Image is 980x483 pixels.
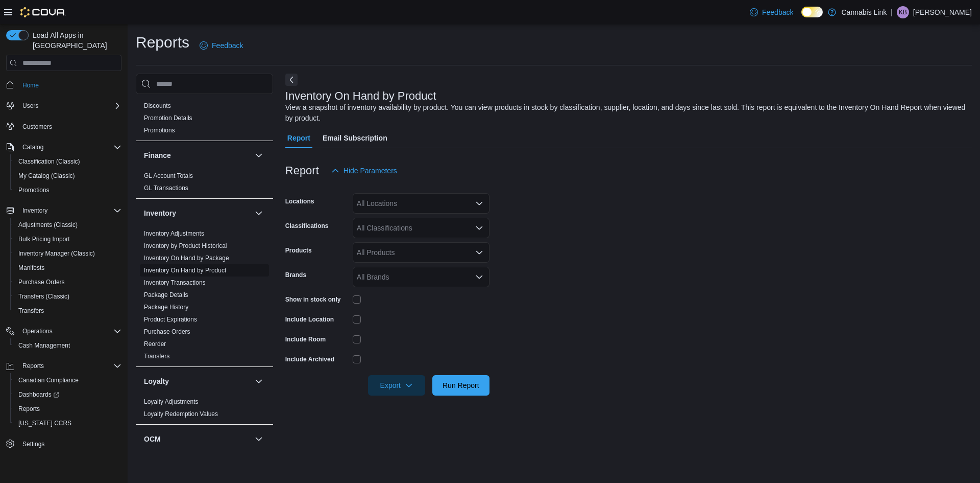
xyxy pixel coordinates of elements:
[285,271,306,279] label: Brands
[144,266,226,274] span: Inventory On Hand by Product
[18,278,65,286] span: Purchase Orders
[897,6,909,18] div: Kevin Bulario
[18,376,79,384] span: Canadian Compliance
[285,355,334,363] label: Include Archived
[18,100,42,112] button: Users
[14,339,74,352] a: Cash Management
[746,2,797,22] a: Feedback
[144,376,169,386] h3: Loyalty
[18,79,43,91] a: Home
[144,291,188,299] span: Package Details
[144,172,193,179] a: GL Account Totals
[18,141,121,153] span: Catalog
[144,340,166,348] a: Reorder
[144,150,251,160] button: Finance
[253,149,265,162] button: Finance
[18,360,121,372] span: Reports
[14,262,48,274] a: Manifests
[136,396,273,424] div: Loyalty
[144,328,190,335] a: Purchase Orders
[14,305,121,317] span: Transfers
[18,292,69,301] span: Transfers (Classic)
[18,141,47,153] button: Catalog
[10,275,126,289] button: Purchase Orders
[144,279,206,286] a: Inventory Transactions
[18,172,75,180] span: My Catalog (Classic)
[14,374,83,386] a: Canadian Compliance
[374,375,419,396] span: Export
[144,185,188,192] a: GL Transactions
[144,254,229,262] span: Inventory On Hand by Package
[144,398,199,405] a: Loyalty Adjustments
[18,78,121,91] span: Home
[144,291,188,298] a: Package Details
[18,264,44,272] span: Manifests
[18,325,121,337] span: Operations
[10,402,126,416] button: Reports
[2,119,126,134] button: Customers
[2,436,126,451] button: Settings
[144,410,218,418] a: Loyalty Redemption Values
[10,304,126,318] button: Transfers
[14,276,121,288] span: Purchase Orders
[136,100,273,141] div: Discounts & Promotions
[22,143,43,151] span: Catalog
[10,246,126,261] button: Inventory Manager (Classic)
[913,6,972,18] p: [PERSON_NAME]
[253,207,265,219] button: Inventory
[14,170,79,182] a: My Catalog (Classic)
[18,120,121,133] span: Customers
[18,204,121,217] span: Inventory
[144,242,227,249] a: Inventory by Product Historical
[10,232,126,246] button: Bulk Pricing Import
[327,160,401,181] button: Hide Parameters
[144,434,161,444] h3: OCM
[14,170,121,182] span: My Catalog (Classic)
[18,186,50,194] span: Promotions
[285,102,967,124] div: View a snapshot of inventory availability by product. You can view products in stock by classific...
[14,247,121,260] span: Inventory Manager (Classic)
[22,81,39,89] span: Home
[10,261,126,275] button: Manifests
[285,197,314,205] label: Locations
[18,307,44,315] span: Transfers
[144,230,204,237] a: Inventory Adjustments
[144,455,207,464] span: OCM Weekly Inventory
[144,102,171,109] a: Discounts
[14,155,84,168] a: Classification (Classic)
[144,279,206,287] span: Inventory Transactions
[18,360,48,372] button: Reports
[18,405,40,413] span: Reports
[762,7,793,17] span: Feedback
[432,375,489,396] button: Run Report
[14,339,121,352] span: Cash Management
[6,73,121,478] nav: Complex example
[2,203,126,218] button: Inventory
[18,390,59,399] span: Dashboards
[2,324,126,338] button: Operations
[20,7,66,17] img: Cova
[287,128,310,148] span: Report
[10,154,126,169] button: Classification (Classic)
[2,140,126,154] button: Catalog
[285,90,436,102] h3: Inventory On Hand by Product
[14,290,73,303] a: Transfers (Classic)
[136,32,189,53] h1: Reports
[144,114,192,122] a: Promotion Details
[144,352,169,360] span: Transfers
[14,262,121,274] span: Manifests
[475,273,483,281] button: Open list of options
[18,157,80,166] span: Classification (Classic)
[22,123,52,131] span: Customers
[144,242,227,250] span: Inventory by Product Historical
[22,440,44,448] span: Settings
[22,102,38,110] span: Users
[144,304,188,311] a: Package History
[18,235,70,243] span: Bulk Pricing Import
[22,362,44,370] span: Reports
[14,388,63,401] a: Dashboards
[2,359,126,373] button: Reports
[144,398,199,406] span: Loyalty Adjustments
[136,170,273,198] div: Finance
